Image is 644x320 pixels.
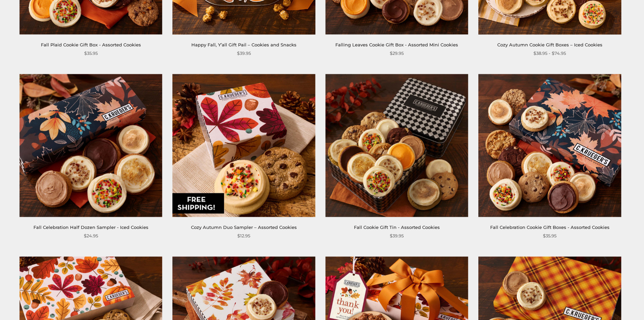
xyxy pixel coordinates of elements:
[543,232,556,239] span: $35.95
[172,74,315,217] img: Cozy Autumn Duo Sampler – Assorted Cookies
[490,225,610,230] a: Fall Celebration Cookie Gift Boxes - Assorted Cookies
[84,232,98,239] span: $24.95
[237,50,251,57] span: $39.95
[20,74,162,217] img: Fall Celebration Half Dozen Sampler - Iced Cookies
[41,42,141,47] a: Fall Plaid Cookie Gift Box - Assorted Cookies
[478,74,621,217] img: Fall Celebration Cookie Gift Boxes - Assorted Cookies
[390,232,404,239] span: $39.95
[326,74,468,217] img: Fall Cookie Gift Tin - Assorted Cookies
[33,225,148,230] a: Fall Celebration Half Dozen Sampler - Iced Cookies
[237,232,250,239] span: $12.95
[335,42,458,47] a: Falling Leaves Cookie Gift Box - Assorted Mini Cookies
[5,294,70,315] iframe: Sign Up via Text for Offers
[354,225,440,230] a: Fall Cookie Gift Tin - Assorted Cookies
[390,50,404,57] span: $29.95
[533,50,566,57] span: $38.95 - $74.95
[84,50,98,57] span: $35.95
[191,42,296,47] a: Happy Fall, Y’all Gift Pail – Cookies and Snacks
[191,225,297,230] a: Cozy Autumn Duo Sampler – Assorted Cookies
[497,42,602,47] a: Cozy Autumn Cookie Gift Boxes – Iced Cookies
